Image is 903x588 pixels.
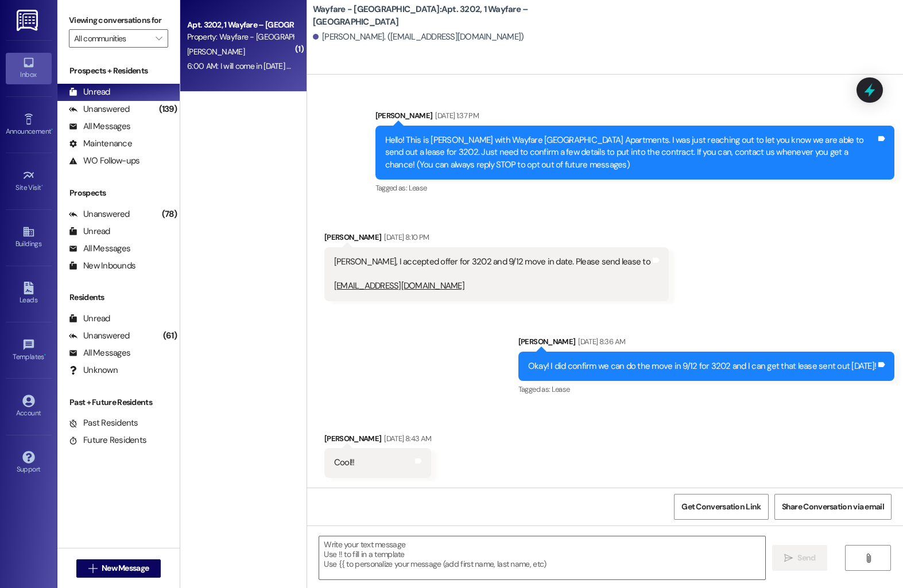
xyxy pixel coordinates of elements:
button: New Message [76,559,161,578]
span: Get Conversation Link [681,501,761,513]
a: Site Visit • [6,166,52,197]
div: WO Follow-ups [69,155,139,167]
div: Unanswered [69,330,130,342]
div: Unread [69,313,110,325]
div: (61) [160,327,180,345]
div: Unknown [69,364,118,376]
div: All Messages [69,243,130,255]
div: Property: Wayfare - [GEOGRAPHIC_DATA] [187,31,293,43]
div: Prospects [57,187,180,199]
div: [PERSON_NAME] [518,336,894,352]
div: Hello! This is [PERSON_NAME] with Wayfare [GEOGRAPHIC_DATA] Apartments. I was just reaching out t... [385,134,876,171]
div: [PERSON_NAME] [324,433,431,449]
button: Send [772,545,828,571]
div: Future Residents [69,434,146,446]
a: Support [6,447,52,478]
span: New Message [102,562,149,574]
div: Unanswered [69,208,130,220]
a: Inbox [6,53,52,84]
div: Apt. 3202, 1 Wayfare – [GEOGRAPHIC_DATA] [187,19,293,31]
div: Past + Future Residents [57,396,180,408]
span: • [51,126,53,134]
div: (78) [159,205,180,223]
div: Prospects + Residents [57,65,180,77]
span: • [44,351,46,359]
button: Get Conversation Link [674,494,768,520]
img: ResiDesk Logo [17,10,40,31]
div: Unanswered [69,103,130,115]
div: Residents [57,291,180,303]
div: Past Residents [69,417,138,429]
i:  [784,554,793,563]
i:  [156,34,162,43]
div: (139) [156,100,180,118]
span: [PERSON_NAME] [187,46,245,57]
div: [DATE] 8:43 AM [381,433,431,445]
span: Lease [409,183,427,193]
div: Unread [69,225,110,237]
b: Wayfare - [GEOGRAPHIC_DATA]: Apt. 3202, 1 Wayfare – [GEOGRAPHIC_DATA] [313,3,542,28]
a: Account [6,391,52,422]
label: Viewing conversations for [69,11,168,29]
span: • [41,182,43,190]
div: [PERSON_NAME]. ([EMAIL_ADDRESS][DOMAIN_NAME]) [313,31,524,43]
div: Tagged as: [518,381,894,398]
div: Tagged as: [375,180,894,196]
div: Unread [69,86,110,98]
div: Cool!! [334,457,355,469]
div: [PERSON_NAME], I accepted offer for 3202 and 9/12 move in date. Please send lease to [334,256,650,293]
button: Share Conversation via email [774,494,892,520]
input: All communities [74,29,150,48]
div: New Inbounds [69,260,135,272]
span: Send [797,552,815,564]
div: [DATE] 8:10 PM [381,231,429,243]
div: [DATE] 8:36 AM [575,336,625,348]
i:  [864,554,873,563]
a: Buildings [6,222,52,253]
div: All Messages [69,347,130,359]
a: [EMAIL_ADDRESS][DOMAIN_NAME] [334,280,464,291]
div: [DATE] 1:37 PM [432,110,479,122]
span: Share Conversation via email [782,501,884,513]
div: [PERSON_NAME] [324,231,669,247]
span: Lease [552,384,570,394]
div: Maintenance [69,138,132,150]
div: Okay! I did confirm we can do the move in 9/12 for 3202 and I can get that lease sent out [DATE]! [528,360,876,372]
div: [PERSON_NAME] [375,110,894,126]
div: 6:00 AM: I will come in [DATE] or [DATE] to take keys and pay [187,61,387,71]
a: Templates • [6,335,52,366]
a: Leads [6,278,52,309]
div: All Messages [69,120,130,133]
i:  [88,564,97,573]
